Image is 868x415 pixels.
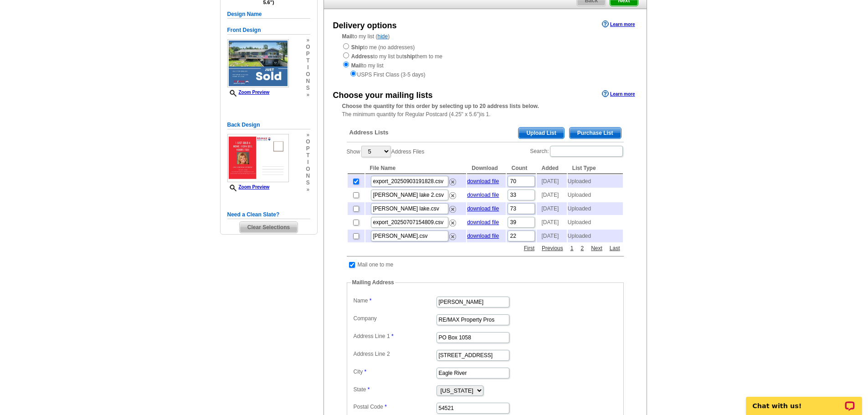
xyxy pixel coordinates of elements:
span: t [306,57,310,64]
strong: ship [404,53,415,60]
label: Show Address Files [347,145,425,158]
a: download file [467,192,499,198]
span: » [306,132,310,138]
a: Last [607,244,622,252]
a: download file [467,178,499,184]
span: Upload List [519,128,564,138]
legend: Mailing Address [351,278,395,287]
a: hide [378,33,388,40]
label: Company [354,314,436,323]
div: to me (no addresses) to my list but them to me to my list [342,42,628,79]
a: Remove this list [449,218,456,224]
th: Added [537,163,566,174]
div: Delivery options [333,20,397,32]
td: [DATE] [537,202,566,215]
div: USPS First Class (3-5 days) [342,70,628,79]
a: Next [589,244,605,252]
strong: Ship [351,44,363,51]
a: download file [467,233,499,239]
a: download file [467,219,499,225]
span: Address Lists [349,128,389,137]
label: Postal Code [354,403,436,411]
span: s [306,85,310,92]
td: [DATE] [537,216,566,229]
span: o [306,71,310,78]
td: Uploaded [568,230,623,242]
a: Zoom Preview [227,184,270,190]
label: State [354,385,436,394]
td: [DATE] [537,230,566,242]
img: delete.png [449,233,456,240]
h5: Back Design [227,121,310,129]
img: small-thumb.jpg [227,134,289,182]
th: List Type [568,163,623,174]
strong: Mail [351,62,362,69]
strong: Mail [342,33,353,40]
span: Purchase List [570,128,621,138]
select: ShowAddress Files [361,146,390,157]
span: t [306,152,310,159]
span: » [306,37,310,44]
div: to my list ( ) [324,32,647,79]
span: o [306,166,310,173]
a: 1 [568,244,576,252]
img: small-thumb.jpg [227,39,289,87]
a: Learn more [602,90,635,97]
a: Previous [539,244,565,252]
span: n [306,78,310,85]
a: Remove this list [449,204,456,210]
div: The minimum quantity for Regular Postcard (4.25" x 5.6")is 1. [324,102,647,118]
span: o [306,44,310,51]
a: Learn more [602,20,635,28]
span: p [306,145,310,152]
span: » [306,186,310,193]
a: 2 [578,244,586,252]
iframe: LiveChat chat widget [740,386,868,415]
a: Remove this list [449,177,456,183]
th: File Name [365,163,467,174]
label: Name [354,297,436,305]
h5: Front Design [227,26,310,35]
img: delete.png [449,220,456,226]
td: Mail one to me [357,260,394,269]
strong: Choose the quantity for this order by selecting up to 20 address lists below. [342,103,539,109]
span: i [306,159,310,166]
a: Zoom Preview [227,90,270,95]
td: [DATE] [537,189,566,201]
th: Download [467,163,506,174]
input: Search: [550,146,623,157]
img: delete.png [449,192,456,199]
h5: Design Name [227,10,310,19]
a: download file [467,205,499,212]
a: Remove this list [449,190,456,197]
td: [DATE] [537,175,566,188]
label: Search: [530,145,623,158]
label: Address Line 1 [354,332,436,340]
td: Uploaded [568,216,623,229]
td: Uploaded [568,175,623,188]
span: o [306,138,310,145]
th: Count [507,163,536,174]
strong: Address [351,53,373,60]
a: Remove this list [449,231,456,238]
span: p [306,51,310,57]
span: » [306,92,310,98]
td: Uploaded [568,189,623,201]
div: Choose your mailing lists [333,89,433,102]
img: delete.png [449,179,456,185]
label: Address Line 2 [354,350,436,358]
span: s [306,179,310,186]
a: First [522,244,537,252]
label: City [354,368,436,376]
span: Clear Selections [240,222,298,233]
img: delete.png [449,206,456,213]
span: i [306,64,310,71]
td: Uploaded [568,202,623,215]
h5: Need a Clean Slate? [227,210,310,219]
span: n [306,173,310,179]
